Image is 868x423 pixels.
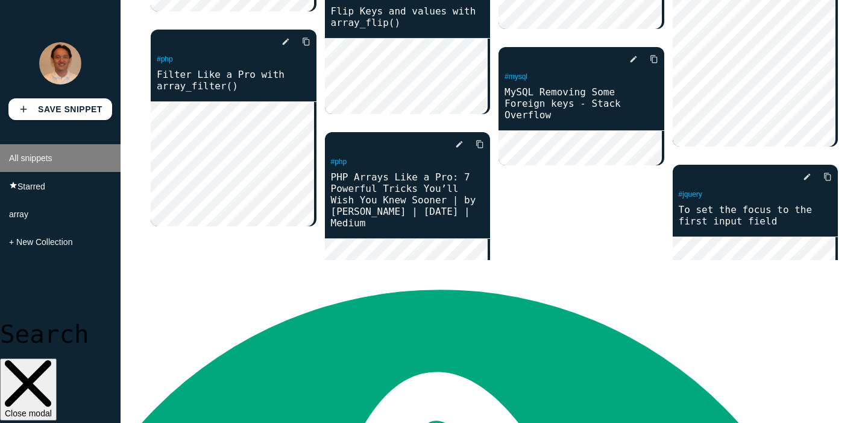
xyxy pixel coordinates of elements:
i: add [18,98,29,120]
a: To set the focus to the first input field [673,203,838,228]
a: addSave Snippet [8,98,112,120]
a: edit [620,48,638,70]
b: Save Snippet [38,104,102,114]
i: content_copy [302,31,310,52]
a: Copy to Clipboard [292,31,310,52]
i: edit [803,166,811,188]
a: #php [331,157,347,166]
i: content_copy [476,133,484,155]
i: edit [455,133,464,155]
a: Copy to Clipboard [814,166,832,188]
i: star [9,181,17,189]
i: content_copy [650,48,658,70]
span: array [9,209,28,219]
a: Copy to Clipboard [466,133,484,155]
a: #jquery [679,190,702,199]
a: edit [272,31,290,52]
img: 952c5ddaa020b897411faae5330eb23f [39,42,81,84]
span: Starred [17,182,45,191]
a: Filter Like a Pro with array_filter() [151,68,316,93]
span: + New Collection [9,237,72,247]
a: edit [793,166,811,188]
span: All snippets [9,153,52,163]
i: edit [629,48,638,70]
a: MySQL Removing Some Foreign keys - Stack Overflow [498,85,664,122]
a: #mysql [505,72,527,81]
a: edit [445,133,464,155]
a: Flip Keys and values with array_flip() [325,4,491,30]
a: Copy to Clipboard [640,48,658,70]
a: #php [157,55,173,63]
i: content_copy [823,166,832,188]
a: PHP Arrays Like a Pro: 7 Powerful Tricks You’ll Wish You Knew Sooner | by [PERSON_NAME] | [DATE] ... [325,170,491,230]
i: edit [281,31,290,52]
